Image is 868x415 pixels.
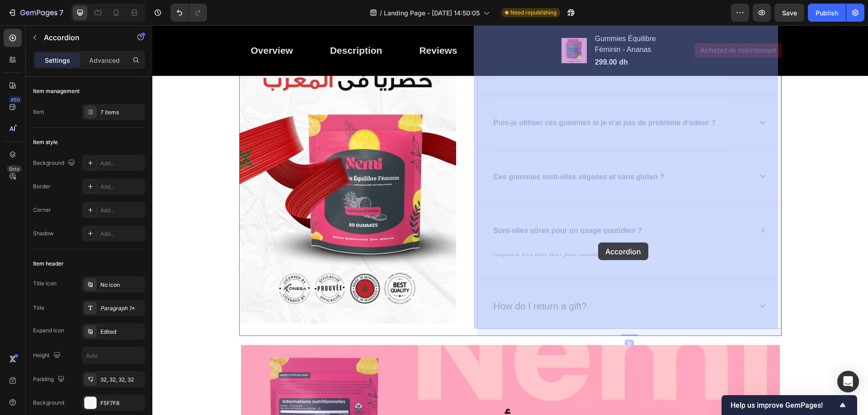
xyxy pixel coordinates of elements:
[731,401,837,410] span: Help us improve GemPages!
[33,157,77,169] div: Background
[816,8,838,18] div: Publish
[837,371,859,392] div: Open Intercom Messenger
[100,399,143,407] div: F5F7F8
[100,230,143,238] div: Add...
[33,260,64,268] div: Item header
[100,159,143,168] div: Add...
[100,281,143,289] div: No icon
[100,108,143,117] div: 7 items
[170,4,207,22] div: Undo/Redo
[808,4,846,22] button: Publish
[59,7,63,18] p: 7
[33,87,80,95] div: Item management
[33,280,57,288] div: Title icon
[100,183,143,191] div: Add...
[782,9,797,17] span: Save
[33,138,58,146] div: Item style
[100,206,143,214] div: Add...
[33,399,64,407] div: Background
[33,373,66,386] div: Padding
[4,4,67,22] button: 7
[510,9,557,17] span: Need republishing
[33,108,44,116] div: Item
[33,182,51,191] div: Border
[44,32,121,43] p: Accordion
[380,8,382,18] span: /
[9,96,22,103] div: 450
[33,304,44,312] div: Title
[7,165,22,173] div: Beta
[33,229,54,238] div: Shadow
[82,347,145,364] input: Auto
[33,206,51,214] div: Corner
[100,328,143,336] div: Edited
[774,4,804,22] button: Save
[731,400,848,410] button: Show survey - Help us improve GemPages!
[33,326,64,335] div: Expand icon
[152,25,868,415] iframe: Design area
[100,304,143,312] div: Paragraph 1*
[89,56,120,65] p: Advanced
[45,56,70,65] p: Settings
[33,350,62,362] div: Height
[384,8,480,18] span: Landing Page - [DATE] 14:50:05
[100,376,143,384] div: 32, 32, 32, 32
